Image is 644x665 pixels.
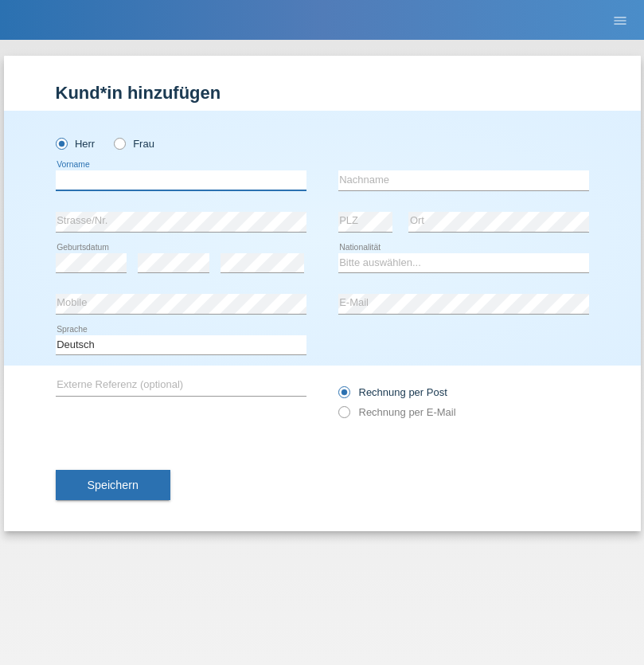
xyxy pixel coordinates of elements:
label: Rechnung per Post [338,386,447,398]
input: Frau [114,138,124,148]
input: Rechnung per Post [338,386,349,406]
input: Herr [56,138,66,148]
i: menu [612,13,628,29]
label: Frau [114,138,154,150]
label: Herr [56,138,96,150]
span: Speichern [88,479,139,491]
button: Speichern [56,470,170,500]
input: Rechnung per E-Mail [338,406,349,426]
label: Rechnung per E-Mail [338,406,456,418]
a: menu [604,15,636,25]
h1: Kund*in hinzufügen [56,83,589,103]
